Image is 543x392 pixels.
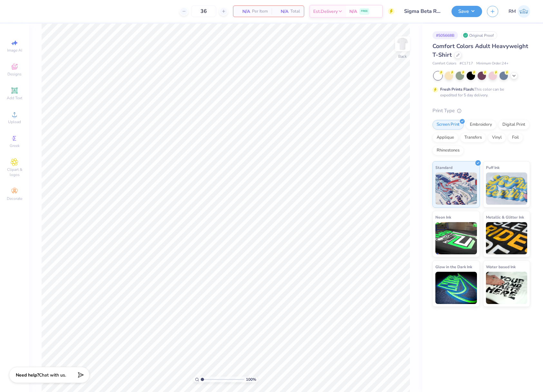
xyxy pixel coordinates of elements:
[508,133,523,142] div: Foil
[16,372,39,378] strong: Need help?
[7,196,22,201] span: Decorate
[451,6,482,17] button: Save
[432,133,458,142] div: Applique
[488,133,506,142] div: Vinyl
[486,222,528,254] img: Metallic & Glitter Ink
[435,214,451,220] span: Neon Ink
[460,61,473,66] span: # C1717
[398,54,407,59] div: Back
[486,263,516,270] span: Water based Ink
[432,146,464,155] div: Rhinestones
[440,87,474,92] strong: Fresh Prints Flash:
[313,8,338,15] span: Est. Delivery
[435,222,477,254] img: Neon Ink
[237,8,250,15] span: N/A
[290,8,300,15] span: Total
[486,172,528,205] img: Puff Ink
[498,120,529,130] div: Digital Print
[361,9,368,14] span: FREE
[486,164,499,171] span: Puff Ink
[7,72,22,77] span: Designs
[435,164,452,171] span: Standard
[461,31,497,39] div: Original Proof
[399,5,447,18] input: Untitled Design
[252,8,268,15] span: Per Item
[486,214,524,220] span: Metallic & Glitter Ink
[396,37,409,50] img: Back
[440,86,519,98] div: This color can be expedited for 5 day delivery.
[432,120,464,130] div: Screen Print
[435,263,472,270] span: Glow in the Dark Ink
[476,61,509,66] span: Minimum Order: 24 +
[246,377,256,382] span: 100 %
[435,272,477,304] img: Glow in the Dark Ink
[509,5,530,18] a: RM
[7,95,22,101] span: Add Text
[435,172,477,205] img: Standard
[432,61,456,66] span: Comfort Colors
[509,8,516,15] span: RM
[432,42,528,59] span: Comfort Colors Adult Heavyweight T-Shirt
[276,8,288,15] span: N/A
[191,5,216,17] input: – –
[432,31,458,39] div: # 505668B
[3,167,26,177] span: Clipart & logos
[466,120,496,130] div: Embroidery
[7,48,22,53] span: Image AI
[460,133,486,142] div: Transfers
[486,272,528,304] img: Water based Ink
[518,5,530,18] img: Ronald Manipon
[349,8,357,15] span: N/A
[8,119,21,124] span: Upload
[39,372,66,378] span: Chat with us.
[10,143,20,148] span: Greek
[432,107,530,114] div: Print Type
